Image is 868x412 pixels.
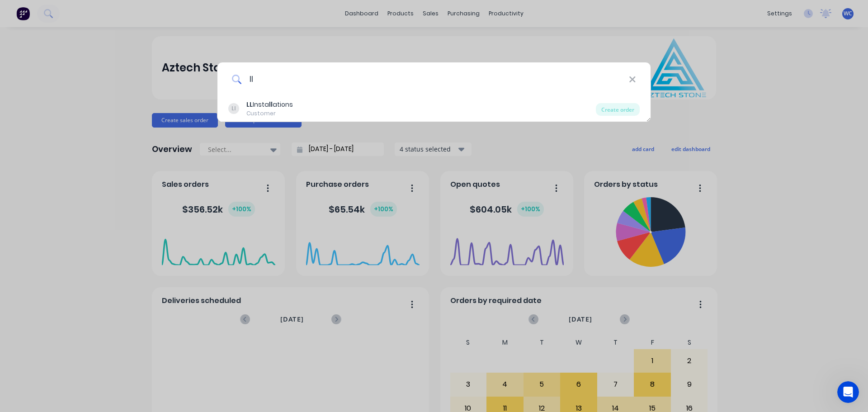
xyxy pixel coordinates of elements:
b: LL [246,100,253,109]
div: Create order [596,103,640,116]
div: LI [228,103,239,114]
div: Customer [246,109,293,118]
input: Enter a customer name to create a new order... [242,62,629,96]
iframe: Intercom live chat [837,381,859,403]
b: ll [269,100,273,109]
div: Insta ations [246,100,293,109]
